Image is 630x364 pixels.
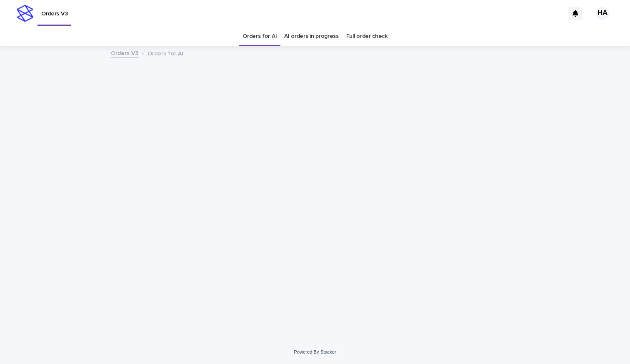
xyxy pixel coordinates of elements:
[284,27,339,46] a: AI orders in progress
[147,48,183,57] p: Orders for AI
[242,27,277,46] a: Orders for AI
[111,48,138,57] a: Orders V3
[346,27,387,46] a: Full order check
[294,349,336,354] a: Powered By Stacker
[17,5,33,22] img: stacker-logo-s-only.png
[596,7,609,20] div: HA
